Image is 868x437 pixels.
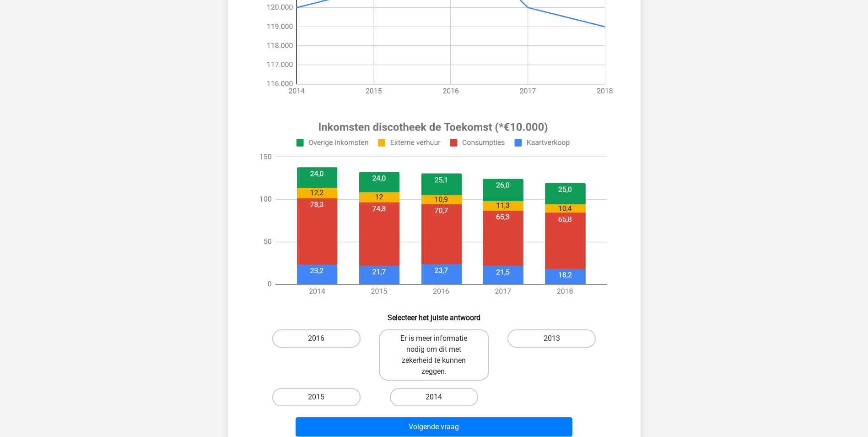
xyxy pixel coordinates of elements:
[296,417,572,437] button: Volgende vraag
[272,329,361,348] label: 2016
[507,329,596,348] label: 2013
[390,388,478,406] label: 2014
[272,388,361,406] label: 2015
[243,306,626,322] h6: Selecteer het juiste antwoord
[379,329,489,381] label: Er is meer informatie nodig om dit met zekerheid te kunnen zeggen.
